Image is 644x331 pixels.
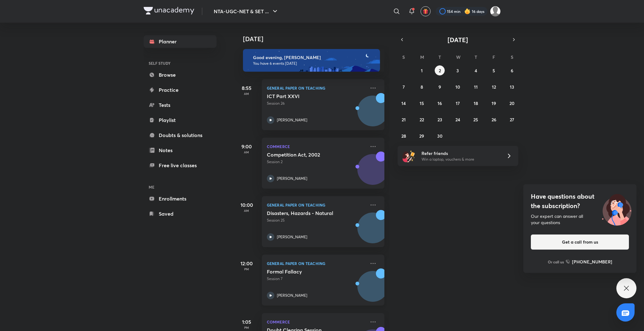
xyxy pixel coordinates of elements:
[438,100,442,106] abbr: September 16, 2025
[420,100,424,106] abbr: September 15, 2025
[267,93,345,99] h5: ICT Part XXVI
[234,201,259,209] h5: 10:00
[144,7,194,16] a: Company Logo
[435,82,445,92] button: September 9, 2025
[420,54,424,60] abbr: Monday
[509,100,515,106] abbr: September 20, 2025
[253,61,374,66] p: You have 6 events [DATE]
[507,98,517,108] button: September 20, 2025
[417,131,427,141] button: September 29, 2025
[234,209,259,212] p: AM
[267,101,366,106] p: Session 26
[421,6,431,16] button: avatar
[421,68,423,74] abbr: September 1, 2025
[492,117,496,123] abbr: September 26, 2025
[234,92,259,96] p: AM
[358,274,388,305] img: Avatar
[399,82,409,92] button: September 7, 2025
[402,117,406,123] abbr: September 21, 2025
[144,69,217,81] a: Browse
[253,55,374,60] h6: Good evening, [PERSON_NAME]
[489,82,499,92] button: September 12, 2025
[438,117,442,123] abbr: September 23, 2025
[455,117,460,123] abbr: September 24, 2025
[493,68,495,74] abbr: September 5, 2025
[435,98,445,108] button: September 16, 2025
[471,114,481,124] button: September 25, 2025
[234,260,259,267] h5: 12:00
[455,84,460,90] abbr: September 10, 2025
[234,326,259,329] p: PM
[420,117,424,123] abbr: September 22, 2025
[234,318,259,326] h5: 1:05
[417,82,427,92] button: September 8, 2025
[144,84,217,96] a: Practice
[490,6,501,17] img: Sakshi Nath
[210,5,283,18] button: NTA-UGC-NET & SET ...
[531,234,629,250] button: Get a call from us
[267,152,345,158] h5: Competition Act, 2002
[572,258,612,265] h6: [PHONE_NUMBER]
[548,259,564,265] p: Or call us
[471,65,481,75] button: September 4, 2025
[403,84,405,90] abbr: September 7, 2025
[267,84,366,92] p: General Paper on Teaching
[277,293,307,298] p: [PERSON_NAME]
[399,114,409,124] button: September 21, 2025
[489,98,499,108] button: September 19, 2025
[438,54,441,60] abbr: Tuesday
[492,100,496,106] abbr: September 19, 2025
[417,114,427,124] button: September 22, 2025
[267,276,366,282] p: Session 7
[423,8,428,14] img: avatar
[417,65,427,75] button: September 1, 2025
[267,210,345,216] h5: Disasters, Hazards - Natural
[267,159,366,165] p: Session 2
[144,192,217,205] a: Enrollments
[419,133,424,139] abbr: September 29, 2025
[234,84,259,92] h5: 8:55
[474,100,478,106] abbr: September 18, 2025
[453,98,463,108] button: September 17, 2025
[507,114,517,124] button: September 27, 2025
[435,114,445,124] button: September 23, 2025
[234,150,259,154] p: AM
[403,150,415,162] img: referral
[144,35,217,48] a: Planner
[473,117,478,123] abbr: September 25, 2025
[243,35,391,43] h4: [DATE]
[417,98,427,108] button: September 15, 2025
[510,84,514,90] abbr: September 13, 2025
[243,49,380,72] img: evening
[267,201,366,209] p: General Paper on Teaching
[464,8,471,14] img: streak
[531,192,629,211] h4: Have questions about the subscription?
[267,318,366,326] p: Commerce
[437,133,443,139] abbr: September 30, 2025
[456,68,459,74] abbr: September 3, 2025
[475,68,477,74] abbr: September 4, 2025
[399,131,409,141] button: September 28, 2025
[475,54,477,60] abbr: Thursday
[438,84,441,90] abbr: September 9, 2025
[566,258,612,265] a: [PHONE_NUMBER]
[144,207,217,220] a: Saved
[401,133,406,139] abbr: September 28, 2025
[507,82,517,92] button: September 13, 2025
[421,150,499,157] h6: Refer friends
[234,143,259,150] h5: 9:00
[531,213,629,226] div: Our expert can answer all your questions
[471,82,481,92] button: September 11, 2025
[435,131,445,141] button: September 30, 2025
[358,216,388,246] img: Avatar
[510,117,514,123] abbr: September 27, 2025
[421,157,499,162] p: Win a laptop, vouchers & more
[144,58,217,69] h6: SELF STUDY
[453,114,463,124] button: September 24, 2025
[277,234,307,240] p: [PERSON_NAME]
[597,192,636,226] img: ttu_illustration_new.svg
[144,7,194,14] img: Company Logo
[234,267,259,271] p: PM
[144,182,217,192] h6: ME
[453,82,463,92] button: September 10, 2025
